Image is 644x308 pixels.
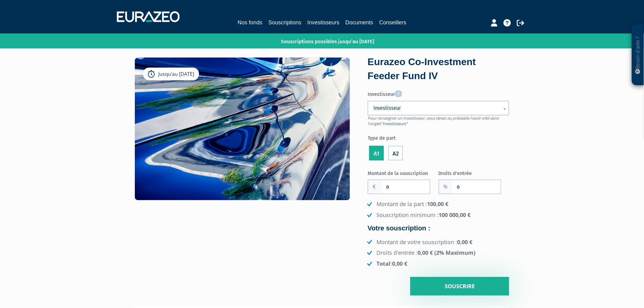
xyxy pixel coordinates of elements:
[366,211,509,219] li: Souscription minimum :
[263,35,374,45] p: Souscriptions possibles jusqu’au [DATE]
[453,180,501,194] input: Frais d'entrée
[368,225,509,232] h4: Votre souscription :
[117,11,180,22] img: 1732889491-logotype_eurazeo_blanc_rvb.png
[368,133,509,142] label: Type de part
[345,18,373,27] a: Documents
[381,121,408,126] a: "Investisseurs"
[418,249,475,256] strong: 0,00 € (2% Maximum)
[268,18,301,27] a: Souscriptions
[238,18,262,28] a: Nos fonds
[366,260,509,268] li: :
[427,200,448,208] strong: 100,00 €
[392,260,407,267] strong: 0,00 €
[439,211,471,219] strong: 100 000,00 €
[368,55,509,83] div: Eurazeo Co-Investment Feeder Fund IV
[635,28,642,82] p: Besoin d'aide ?
[366,238,509,246] li: Montant de votre souscription :
[307,18,339,27] a: Investisseurs
[368,168,439,177] label: Montant de la souscription
[379,18,406,27] a: Conseillers
[439,168,509,177] label: Droits d'entrée
[373,104,495,112] span: Investisseur
[366,249,509,257] li: Droits d'entrée :
[368,88,509,98] label: Investisseur
[382,180,430,194] input: Montant de la souscription souhaité
[369,146,384,160] label: A1
[457,238,472,246] strong: 0,00 €
[368,115,499,127] span: Pour renseigner un investisseur, vous devez au préalable l'avoir créé dans l'onglet
[135,58,350,200] img: Eurazeo Co-Investment Feeder Fund IV
[143,68,199,80] div: Jusqu’au [DATE]
[366,200,509,208] li: Montant de la part :
[410,277,509,296] input: Souscrire
[376,260,390,267] strong: Total
[388,146,403,160] label: A2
